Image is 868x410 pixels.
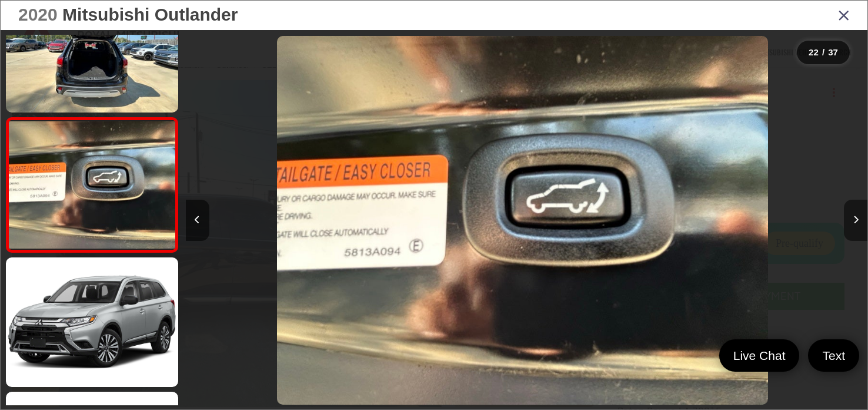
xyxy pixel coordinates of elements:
img: 2020 Mitsubishi Outlander SEL [277,36,768,405]
button: Next image [844,200,867,241]
a: Text [808,339,859,372]
div: 2020 Mitsubishi Outlander SEL 21 [182,36,863,405]
span: 37 [828,47,838,57]
span: 22 [809,47,819,57]
i: Close gallery [838,7,850,22]
span: 2020 [18,5,58,24]
button: Previous image [186,200,209,241]
span: / [821,48,826,57]
span: Mitsubishi Outlander [62,5,238,24]
img: 2020 Mitsubishi Outlander SEL [7,121,176,249]
span: Text [816,348,851,363]
img: 2020 Mitsubishi Outlander SEL [4,256,180,388]
a: Live Chat [719,339,800,372]
span: Live Chat [727,348,792,363]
